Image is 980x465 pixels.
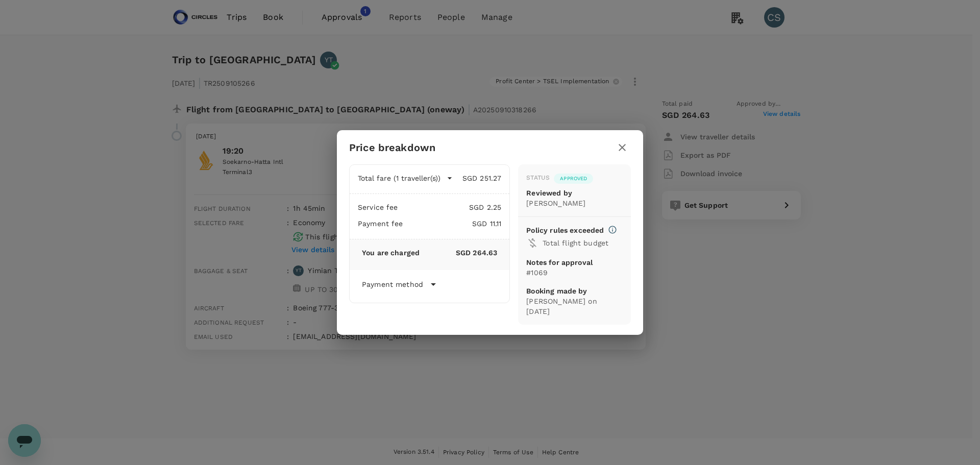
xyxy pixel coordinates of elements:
[358,173,440,183] p: Total fare (1 traveller(s))
[526,267,623,278] p: #1069
[526,173,550,183] div: Status
[362,248,420,258] p: You are charged
[362,279,423,289] p: Payment method
[526,286,623,296] p: Booking made by
[349,139,435,156] h6: Price breakdown
[398,202,502,212] p: SGD 2.25
[526,296,623,316] p: [PERSON_NAME] on [DATE]
[526,198,623,208] p: [PERSON_NAME]
[543,238,623,248] p: Total flight budget
[358,202,398,212] p: Service fee
[526,188,623,198] p: Reviewed by
[358,218,403,229] p: Payment fee
[554,175,593,182] span: Approved
[453,173,501,183] p: SGD 251.27
[526,225,604,235] p: Policy rules exceeded
[358,173,453,183] button: Total fare (1 traveller(s))
[420,248,497,258] p: SGD 264.63
[526,257,623,267] p: Notes for approval
[403,218,502,229] p: SGD 11.11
